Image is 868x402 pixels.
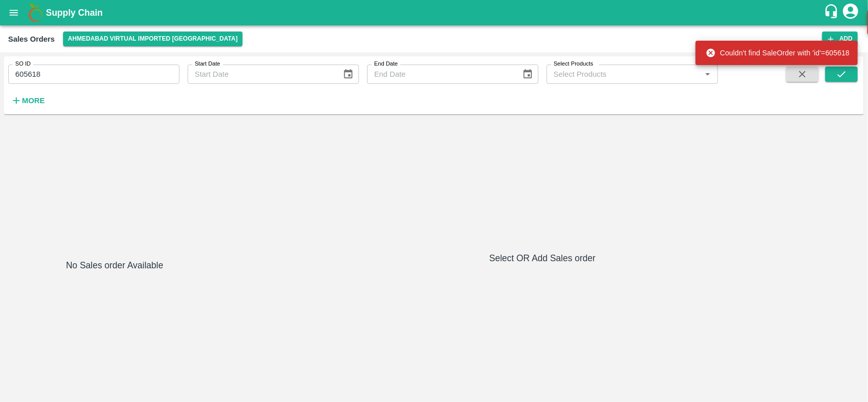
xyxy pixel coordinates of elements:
label: End Date [374,60,398,68]
button: Select DC [63,32,243,46]
div: account of current user [842,2,860,23]
div: Sales Orders [8,33,55,46]
h6: Select OR Add Sales order [225,251,860,265]
label: Start Date [195,60,220,68]
button: More [8,92,47,109]
label: Select Products [554,60,593,68]
h6: No Sales order Available [66,258,163,394]
label: SO ID [15,60,31,68]
strong: More [22,97,45,105]
input: End Date [367,65,514,84]
img: logo [25,3,46,23]
button: Choose date [339,65,358,84]
input: Enter SO ID [8,65,179,84]
div: customer-support [824,4,842,22]
input: Start Date [188,65,335,84]
button: Open [701,68,714,81]
b: Supply Chain [46,8,103,18]
div: Couldn't find SaleOrder with 'id'=605618 [706,44,850,62]
button: Choose date [518,65,537,84]
input: Select Products [550,68,698,81]
button: open drawer [2,1,25,24]
a: Supply Chain [46,6,824,20]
